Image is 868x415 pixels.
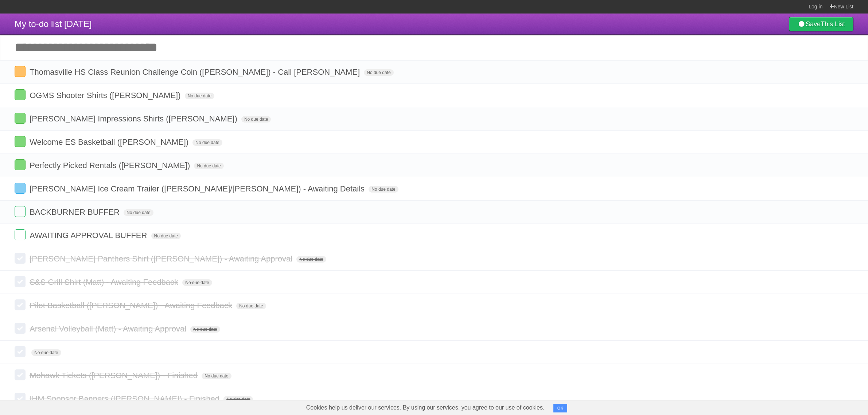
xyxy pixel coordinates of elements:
[192,139,222,146] span: No due date
[185,93,214,99] span: No due date
[15,66,26,77] label: Done
[241,116,271,123] span: No due date
[15,183,26,194] label: Done
[15,136,26,147] label: Done
[15,323,26,334] label: Done
[296,256,326,263] span: No due date
[15,276,26,287] label: Done
[15,206,26,217] label: Done
[223,396,253,403] span: No due date
[30,67,362,77] span: Thomasville HS Class Reunion Challenge Coin ([PERSON_NAME]) - Call [PERSON_NAME]
[194,163,223,169] span: No due date
[15,369,26,380] label: Done
[30,91,182,100] span: OGMS Shooter Shirts ([PERSON_NAME])
[15,19,92,29] span: My to-do list [DATE]
[30,161,192,170] span: Perfectly Picked Rentals ([PERSON_NAME])
[15,159,26,170] label: Done
[30,231,149,240] span: AWAITING APPROVAL BUFFER
[15,89,26,100] label: Done
[30,207,121,217] span: BACKBURNER BUFFER
[15,229,26,240] label: Done
[30,324,188,333] span: Arsenal Volleyball (Matt) - Awaiting Approval
[15,346,26,357] label: Done
[190,326,220,333] span: No due date
[30,137,190,147] span: Welcome ES Basketball ([PERSON_NAME])
[182,279,212,286] span: No due date
[30,278,180,287] span: S&S Grill Shirt (Matt) - Awaiting Feedback
[15,253,26,264] label: Done
[30,184,366,193] span: [PERSON_NAME] Ice Cream Trailer ([PERSON_NAME]/[PERSON_NAME]) - Awaiting Details
[553,404,568,412] button: OK
[821,20,845,28] b: This List
[299,400,552,415] span: Cookies help us deliver our services. By using our services, you agree to our use of cookies.
[15,299,26,310] label: Done
[30,114,239,123] span: [PERSON_NAME] Impressions Shirts ([PERSON_NAME])
[30,254,294,263] span: [PERSON_NAME] Panthers Shirt ([PERSON_NAME]) - Awaiting Approval
[789,17,853,31] a: SaveThis List
[151,233,181,239] span: No due date
[236,303,266,309] span: No due date
[30,394,221,403] span: IHM Sponsor Banners ([PERSON_NAME]) - Finished
[202,373,231,379] span: No due date
[31,349,61,356] span: No due date
[15,113,26,124] label: Done
[364,69,393,76] span: No due date
[124,209,153,216] span: No due date
[30,301,234,310] span: Pilot Basketball ([PERSON_NAME]) - Awaiting Feedback
[369,186,398,193] span: No due date
[30,371,199,380] span: Mohawk Tickets ([PERSON_NAME]) - Finished
[15,393,26,404] label: Done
